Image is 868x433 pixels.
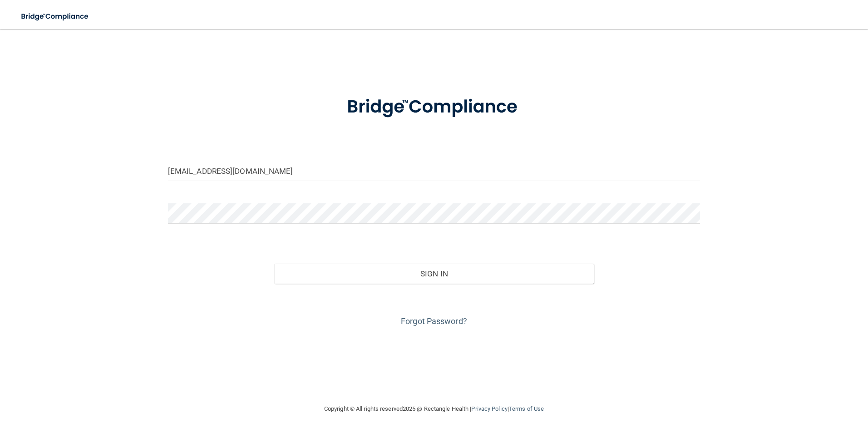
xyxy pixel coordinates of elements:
[471,405,507,412] a: Privacy Policy
[274,264,594,284] button: Sign In
[509,405,544,412] a: Terms of Use
[401,316,467,326] a: Forgot Password?
[268,394,600,423] div: Copyright © All rights reserved 2025 @ Rectangle Health | |
[328,84,540,131] img: bridge_compliance_login_screen.278c3ca4.svg
[14,7,97,26] img: bridge_compliance_login_screen.278c3ca4.svg
[168,161,700,181] input: Email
